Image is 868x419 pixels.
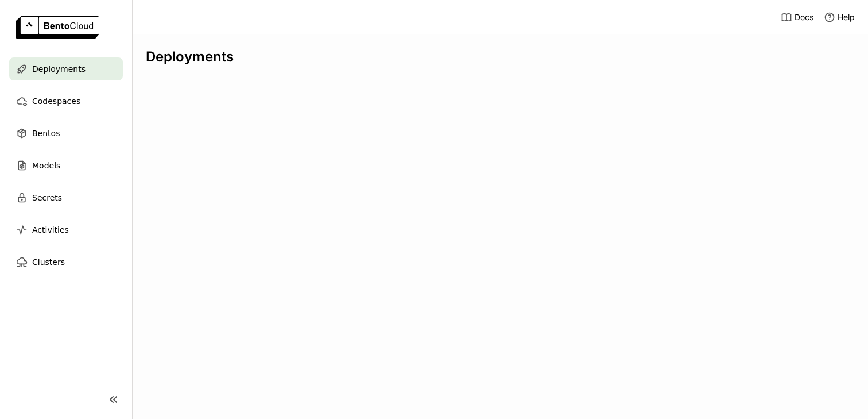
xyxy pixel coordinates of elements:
a: Docs [781,11,813,23]
span: Deployments [32,62,86,76]
a: Bentos [9,122,123,145]
span: Models [32,159,60,172]
span: Help [838,12,855,22]
div: Deployments [146,48,854,66]
a: Secrets [9,186,123,209]
span: Docs [795,12,813,22]
span: Clusters [32,255,65,269]
div: Help [824,11,855,23]
span: Activities [32,223,69,237]
span: Bentos [32,126,60,140]
a: Models [9,154,123,177]
a: Activities [9,218,123,241]
img: logo [16,16,99,39]
span: Codespaces [32,94,80,108]
a: Clusters [9,251,123,274]
span: Secrets [32,191,62,205]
